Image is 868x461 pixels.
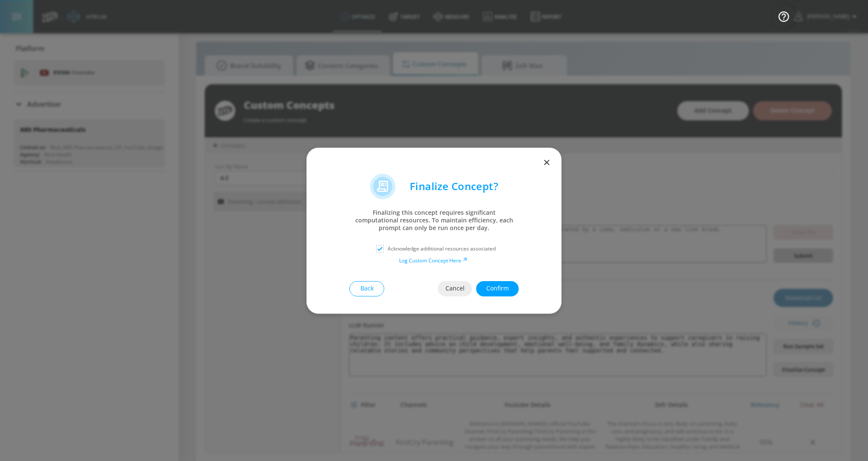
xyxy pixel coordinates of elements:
[399,256,469,264] a: Log Custom Concept Here
[388,245,496,253] p: Acknowledge additional resources associated
[772,4,796,28] button: Open Resource Center
[438,281,472,296] button: Cancel
[410,180,498,193] p: Finalize Concept?
[476,281,519,296] button: Confirm
[349,281,384,296] button: Back
[493,283,502,294] span: Confirm
[354,209,514,232] p: Finalizing this concept requires significant computational resources. To maintain efficiency, eac...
